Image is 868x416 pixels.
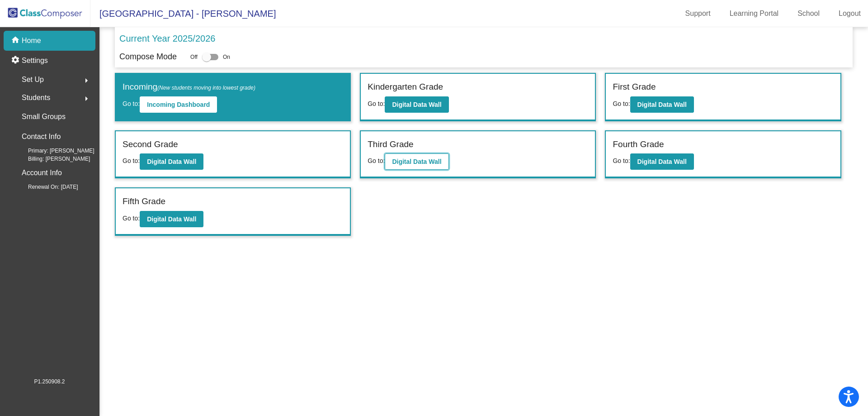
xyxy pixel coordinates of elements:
b: Digital Data Wall [637,158,687,165]
mat-icon: arrow_right [81,75,92,86]
button: Digital Data Wall [140,211,203,227]
span: Go to: [368,157,385,164]
p: Settings [22,55,48,66]
span: Billing: [PERSON_NAME] [14,155,90,163]
b: Digital Data Wall [147,215,196,223]
a: School [790,6,827,21]
button: Incoming Dashboard [140,96,217,113]
button: Digital Data Wall [630,153,694,170]
span: Go to: [613,100,630,107]
label: Fourth Grade [613,138,664,151]
b: Digital Data Wall [392,158,441,165]
span: Set Up [22,73,44,86]
b: Incoming Dashboard [147,101,210,108]
span: (New students moving into lowest grade) [157,85,255,91]
p: Account Info [22,167,62,179]
button: Digital Data Wall [140,153,203,170]
span: Go to: [123,157,140,164]
span: Students [22,91,50,104]
label: Second Grade [123,138,178,151]
a: Support [678,6,718,21]
p: Small Groups [22,110,66,123]
span: Go to: [123,100,140,107]
span: Off [190,53,198,61]
b: Digital Data Wall [637,101,687,108]
span: Go to: [123,215,140,222]
a: Logout [831,6,868,21]
span: Go to: [613,157,630,164]
b: Digital Data Wall [392,101,441,108]
span: Primary: [PERSON_NAME] [14,147,94,155]
span: Go to: [368,100,385,107]
a: Learning Portal [722,6,786,21]
span: On [223,53,230,61]
label: Kindergarten Grade [368,81,443,94]
label: First Grade [613,81,656,94]
button: Digital Data Wall [385,96,448,113]
span: Renewal On: [DATE] [14,183,78,191]
mat-icon: settings [11,55,22,66]
b: Digital Data Wall [147,158,196,165]
p: Contact Info [22,130,61,143]
label: Third Grade [368,138,413,151]
p: Current Year 2025/2026 [119,32,215,45]
label: Incoming [123,81,255,94]
p: Home [22,35,41,46]
button: Digital Data Wall [630,96,694,113]
mat-icon: arrow_right [81,93,92,104]
button: Digital Data Wall [385,153,448,170]
p: Compose Mode [119,51,177,63]
mat-icon: home [11,35,22,46]
span: [GEOGRAPHIC_DATA] - [PERSON_NAME] [90,6,276,21]
label: Fifth Grade [123,195,165,208]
